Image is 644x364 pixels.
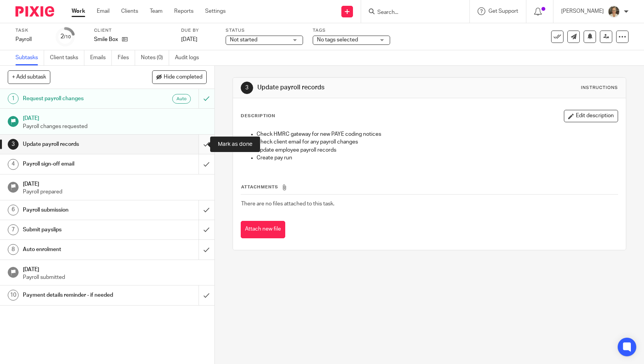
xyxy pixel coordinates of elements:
[8,244,19,255] div: 8
[94,27,171,34] label: Client
[15,27,46,34] label: Task
[23,158,135,170] h1: Payroll sign-off email
[23,289,135,301] h1: Payment details reminder - if needed
[64,35,71,39] small: /10
[72,7,85,15] a: Work
[181,37,197,42] span: [DATE]
[257,130,618,138] p: Check HMRC gateway for new PAYE coding notices
[164,74,202,80] span: Hide completed
[15,50,44,65] a: Subtasks
[313,27,390,34] label: Tags
[377,9,446,16] input: Search
[50,50,84,65] a: Client tasks
[23,204,135,216] h1: Payroll submission
[23,244,135,255] h1: Auto enrolment
[23,264,207,273] h1: [DATE]
[257,84,446,92] h1: Update payroll records
[181,27,216,34] label: Due by
[205,7,226,15] a: Settings
[118,50,135,65] a: Files
[8,159,19,170] div: 4
[121,7,138,15] a: Clients
[8,290,19,301] div: 10
[23,273,207,281] p: Payroll submitted
[23,113,207,122] h1: [DATE]
[23,93,135,104] h1: Request payroll changes
[15,6,54,17] img: Pixie
[23,138,135,150] h1: Update payroll records
[8,205,19,215] div: 6
[97,7,110,15] a: Email
[8,139,19,150] div: 3
[561,7,604,15] p: [PERSON_NAME]
[257,154,618,162] p: Create pay run
[241,221,285,238] button: Attach new file
[141,50,169,65] a: Notes (0)
[60,32,71,41] div: 2
[564,110,618,122] button: Edit description
[257,138,618,146] p: Check client email for any payroll changes
[226,27,303,34] label: Status
[23,224,135,236] h1: Submit payslips
[90,50,112,65] a: Emails
[152,70,207,84] button: Hide completed
[175,50,205,65] a: Audit logs
[23,123,207,130] p: Payroll changes requested
[174,7,194,15] a: Reports
[230,37,257,43] span: Not started
[608,5,620,18] img: Pete%20with%20glasses.jpg
[241,185,278,189] span: Attachments
[241,201,334,207] span: There are no files attached to this task.
[241,113,275,119] p: Description
[8,224,19,235] div: 7
[317,37,358,43] span: No tags selected
[257,146,618,154] p: Update employee payroll records
[581,85,618,91] div: Instructions
[23,178,207,188] h1: [DATE]
[94,36,118,43] p: Smile Box
[23,188,207,196] p: Payroll prepared
[8,93,19,104] div: 1
[15,36,46,43] div: Payroll
[172,94,191,104] div: Auto
[150,7,163,15] a: Team
[488,9,518,14] span: Get Support
[8,70,50,84] button: + Add subtask
[241,82,253,94] div: 3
